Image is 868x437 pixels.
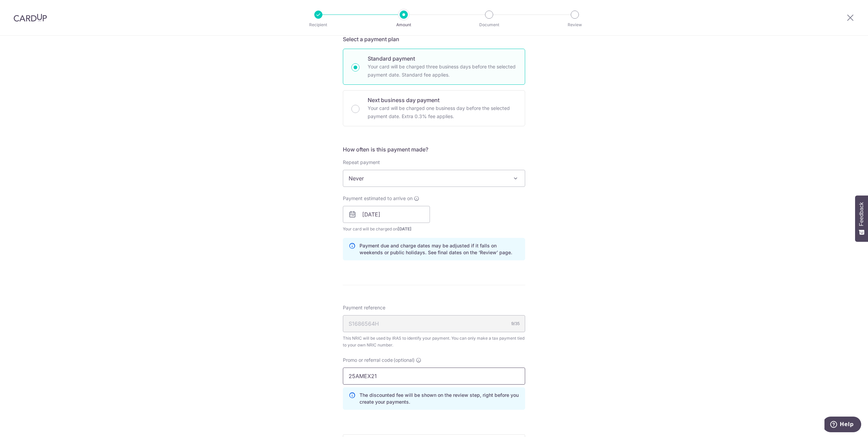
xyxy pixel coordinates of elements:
div: 9/35 [511,320,520,327]
p: Your card will be charged one business day before the selected payment date. Extra 0.3% fee applies. [368,104,517,120]
span: Your card will be charged on [343,226,430,232]
input: DD / MM / YYYY [343,206,430,223]
p: The discounted fee will be shown on the review step, right before you create your payments. [360,392,519,405]
p: Recipient [293,21,344,28]
span: Payment reference [343,304,385,311]
p: Document [464,21,514,28]
span: (optional) [394,357,415,363]
span: [DATE] [398,226,412,231]
span: Never [343,170,525,187]
span: Never [343,170,525,187]
span: Feedback [858,202,865,226]
h5: Select a payment plan [343,35,525,43]
span: Promo or referral code [343,357,393,363]
p: Next business day payment [368,96,517,104]
img: CardUp [14,14,47,22]
p: Standard payment [368,54,517,63]
p: Your card will be charged three business days before the selected payment date. Standard fee appl... [368,63,517,79]
h5: How often is this payment made? [343,145,525,153]
span: Payment estimated to arrive on [343,195,413,202]
p: Amount [379,21,429,28]
button: Feedback - Show survey [855,195,868,242]
label: Repeat payment [343,159,380,166]
p: Review [550,21,600,28]
iframe: Opens a widget where you can find more information [824,417,861,434]
div: This NRIC will be used by IRAS to identify your payment. You can only make a tax payment tied to ... [343,335,525,349]
p: Payment due and charge dates may be adjusted if it falls on weekends or public holidays. See fina... [360,242,519,256]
